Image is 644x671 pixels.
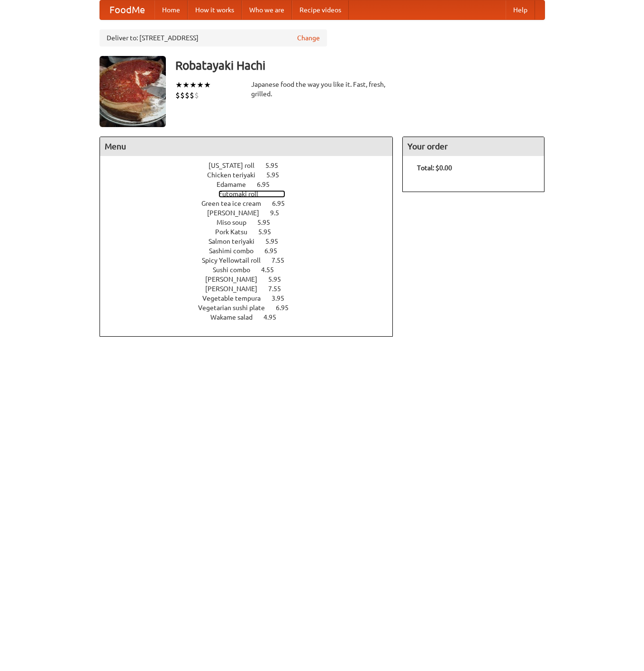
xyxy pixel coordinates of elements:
a: How it works [188,0,242,19]
span: Vegetarian sushi plate [198,304,274,312]
a: Sashimi combo 6.95 [209,247,295,255]
h4: Your order [403,137,544,156]
span: [US_STATE] roll [209,162,264,169]
a: Green tea ice cream 6.95 [201,200,302,207]
span: 6.95 [264,247,287,255]
a: Recipe videos [292,0,349,19]
li: ★ [204,80,211,90]
span: 9.5 [270,209,289,217]
h4: Menu [100,137,393,156]
li: $ [194,90,199,101]
span: 5.95 [257,219,280,226]
a: [PERSON_NAME] 7.55 [205,285,299,293]
a: FoodMe [100,0,154,19]
a: Edamame 6.95 [217,181,287,188]
span: Chicken teriyaki [207,171,265,179]
div: Japanese food the way you like it. Fast, fresh, grilled. [251,80,393,99]
a: Sushi combo 4.55 [213,266,291,274]
a: Help [506,0,535,19]
span: Green tea ice cream [201,200,271,207]
li: $ [180,90,185,101]
a: Home [154,0,188,19]
li: $ [190,90,194,101]
span: 5.95 [268,276,290,283]
a: Who we are [242,0,292,19]
a: [PERSON_NAME] 9.5 [207,209,297,217]
a: Vegetable tempura 3.95 [202,294,302,302]
span: 5.95 [265,162,288,169]
li: ★ [175,80,182,90]
a: Spicy Yellowtail roll 7.55 [202,257,302,264]
a: Miso soup 5.95 [217,219,288,226]
span: Edamame [217,181,255,188]
li: ★ [197,80,204,90]
span: 4.55 [261,266,283,274]
a: Salmon teriyaki 5.95 [209,238,296,245]
li: $ [175,90,180,101]
a: Futomaki roll [218,190,285,198]
span: 6.95 [272,200,294,207]
b: Total: $0.00 [417,164,452,172]
span: 7.55 [268,285,290,293]
span: [PERSON_NAME] [207,209,269,217]
li: ★ [182,80,190,90]
span: Wakame salad [210,313,262,321]
span: Futomaki roll [218,190,268,198]
a: Wakame salad 4.95 [210,313,294,321]
span: [PERSON_NAME] [205,276,267,283]
h3: Robatayaki Hachi [175,56,545,75]
span: Miso soup [217,219,256,226]
span: 6.95 [276,304,298,312]
span: 7.55 [272,257,294,264]
div: Deliver to: [STREET_ADDRESS] [100,29,327,46]
span: 6.95 [257,181,279,188]
span: Sushi combo [213,266,260,274]
span: 5.95 [266,171,289,179]
span: 5.95 [258,228,281,236]
a: Change [297,33,320,43]
span: 4.95 [263,313,286,321]
span: 5.95 [265,238,288,245]
a: [PERSON_NAME] 5.95 [205,276,299,283]
span: [PERSON_NAME] [205,285,267,293]
a: [US_STATE] roll 5.95 [209,162,296,169]
span: Sashimi combo [209,247,263,255]
a: Chicken teriyaki 5.95 [207,171,297,179]
span: Pork Katsu [215,228,257,236]
span: Vegetable tempura [202,294,270,302]
li: ★ [190,80,197,90]
span: Salmon teriyaki [209,238,264,245]
a: Pork Katsu 5.95 [215,228,289,236]
a: Vegetarian sushi plate 6.95 [198,304,306,312]
span: Spicy Yellowtail roll [202,257,270,264]
img: angular.jpg [100,56,166,127]
span: 3.95 [272,294,294,302]
li: $ [185,90,190,101]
